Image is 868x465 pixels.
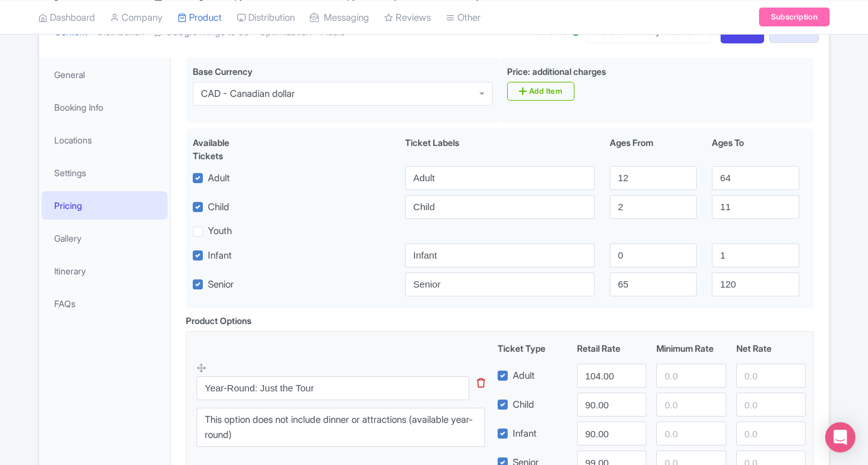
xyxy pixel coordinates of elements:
[186,314,251,327] div: Product Options
[577,422,646,445] input: 0.0
[42,159,168,187] a: Settings
[405,195,595,219] input: Child
[513,398,534,412] label: Child
[42,224,168,252] a: Gallery
[493,342,572,355] div: Ticket Type
[197,408,485,447] textarea: This option does not include dinner or attractions (available year-round)
[656,364,726,388] input: 0.0
[736,364,806,388] input: 0.0
[208,200,229,215] label: Child
[208,171,230,186] label: Adult
[513,427,537,441] label: Infant
[193,66,253,77] span: Base Currency
[731,342,811,355] div: Net Rate
[572,342,651,355] div: Retail Rate
[825,422,855,452] div: Open Intercom Messenger
[507,65,606,78] label: Price: additional charges
[736,422,806,445] input: 0.0
[208,249,232,263] label: Infant
[656,422,726,445] input: 0.0
[602,136,704,162] div: Ages From
[736,393,806,417] input: 0.0
[201,88,295,99] div: CAD - Canadian dollar
[704,136,806,162] div: Ages To
[42,191,168,220] a: Pricing
[193,136,261,162] div: Available Tickets
[513,369,535,383] label: Adult
[656,393,726,417] input: 0.0
[651,342,731,355] div: Minimum Rate
[42,93,168,121] a: Booking Info
[577,364,646,388] input: 0.0
[208,224,232,238] label: Youth
[577,393,646,417] input: 0.0
[759,8,830,26] a: Subscription
[42,126,168,154] a: Locations
[208,277,234,292] label: Senior
[197,376,469,400] input: Option Name
[405,272,595,296] input: Senior
[42,60,168,89] a: General
[42,289,168,318] a: FAQs
[507,82,574,101] a: Add Item
[405,244,595,267] input: Infant
[397,136,602,162] div: Ticket Labels
[42,257,168,285] a: Itinerary
[405,166,595,190] input: Adult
